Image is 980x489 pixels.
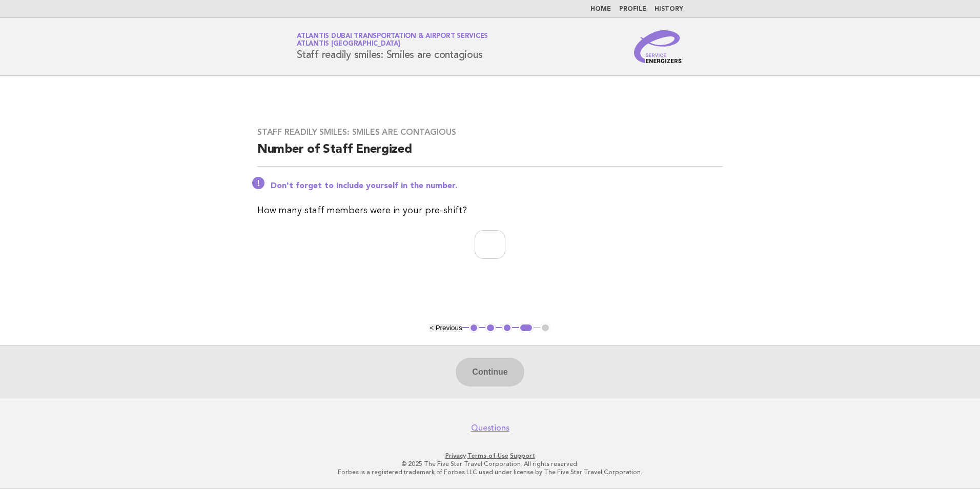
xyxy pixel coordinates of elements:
[257,203,723,218] p: How many staff members were in your pre-shift?
[297,33,488,47] a: Atlantis Dubai Transportation & Airport ServicesAtlantis [GEOGRAPHIC_DATA]
[469,323,479,333] button: 1
[519,323,534,333] button: 4
[510,452,535,459] a: Support
[271,181,723,191] p: Don't forget to include yourself in the number.
[655,6,683,12] a: History
[176,452,804,460] p: · ·
[297,41,400,48] span: Atlantis [GEOGRAPHIC_DATA]
[619,6,646,12] a: Profile
[297,33,488,60] h1: Staff readily smiles: Smiles are contagious
[176,468,804,476] p: Forbes is a registered trademark of Forbes LLC used under license by The Five Star Travel Corpora...
[590,6,611,12] a: Home
[176,460,804,468] p: © 2025 The Five Star Travel Corporation. All rights reserved.
[502,323,513,333] button: 3
[467,452,508,459] a: Terms of Use
[485,323,496,333] button: 2
[257,127,723,137] h3: Staff readily smiles: Smiles are contagious
[445,452,466,459] a: Privacy
[634,30,683,63] img: Service Energizers
[471,423,509,433] a: Questions
[430,324,462,332] button: < Previous
[257,141,723,167] h2: Number of Staff Energized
